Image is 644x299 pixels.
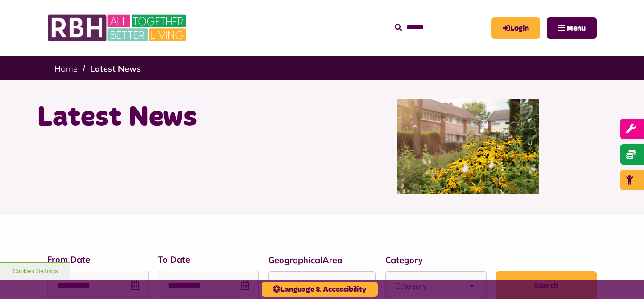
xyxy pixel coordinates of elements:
label: GeographicalArea [268,254,376,266]
label: Category [385,254,487,266]
iframe: Netcall Web Assistant for live chat [602,256,644,299]
a: MyRBH [491,17,540,39]
button: Language & Accessibility [262,282,378,297]
img: RBH [47,9,189,46]
a: Latest News [90,63,141,74]
button: Navigation [547,17,597,39]
a: Home [54,63,78,74]
span: Menu [567,25,586,32]
h1: Latest News [37,99,315,136]
label: To Date [158,253,259,266]
img: SAZ MEDIA RBH HOUSING4 [397,99,539,194]
label: From Date [47,253,149,266]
